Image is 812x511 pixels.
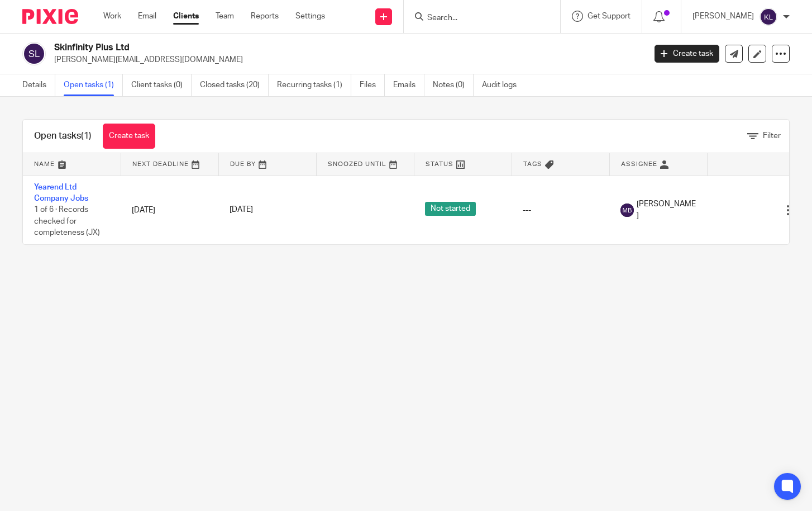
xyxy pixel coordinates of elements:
[34,183,88,202] a: Yearend Ltd Company Jobs
[173,11,199,22] a: Clients
[121,176,218,244] td: [DATE]
[64,74,123,96] a: Open tasks (1)
[22,42,46,65] img: svg%3E
[482,74,525,96] a: Audit logs
[277,74,351,96] a: Recurring tasks (1)
[22,74,55,96] a: Details
[393,74,424,96] a: Emails
[620,204,634,217] img: svg%3E
[103,124,155,149] a: Create task
[426,13,527,23] input: Search
[425,202,476,216] span: Not started
[103,11,121,22] a: Work
[587,12,631,20] span: Get Support
[328,161,386,167] span: Snoozed Until
[637,198,696,221] span: [PERSON_NAME]
[426,161,453,167] span: Status
[655,45,719,63] a: Create task
[54,54,638,65] p: [PERSON_NAME][EMAIL_ADDRESS][DOMAIN_NAME]
[34,130,92,142] h1: Open tasks
[138,11,156,22] a: Email
[295,11,325,22] a: Settings
[523,205,598,216] div: ---
[200,74,269,96] a: Closed tasks (20)
[131,74,192,96] a: Client tasks (0)
[360,74,385,96] a: Files
[230,206,253,214] span: [DATE]
[251,11,279,22] a: Reports
[523,161,542,167] span: Tags
[54,42,521,54] h2: Skinfinity Plus Ltd
[760,8,777,26] img: svg%3E
[692,11,754,22] p: [PERSON_NAME]
[22,9,78,24] img: Pixie
[81,131,92,140] span: (1)
[763,132,781,140] span: Filter
[216,11,234,22] a: Team
[34,206,100,236] span: 1 of 6 · Records checked for completeness (JX)
[433,74,474,96] a: Notes (0)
